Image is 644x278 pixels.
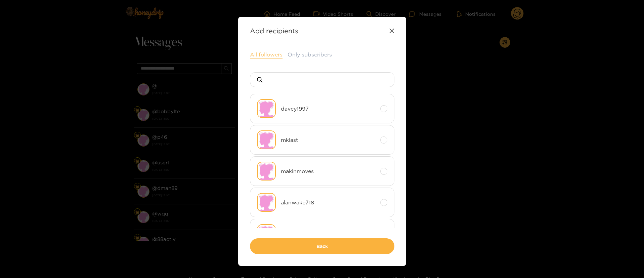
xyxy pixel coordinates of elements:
img: no-avatar.png [257,224,276,243]
span: alanwake718 [281,199,375,206]
span: mklast [281,136,375,144]
img: no-avatar.png [257,193,276,212]
button: Back [250,238,394,254]
img: no-avatar.png [257,162,276,181]
strong: Add recipients [250,27,298,35]
button: All followers [250,51,283,59]
span: makinmoves [281,167,375,175]
img: no-avatar.png [257,130,276,149]
button: Only subscribers [288,51,332,58]
span: davey1997 [281,105,375,113]
img: no-avatar.png [257,99,276,118]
